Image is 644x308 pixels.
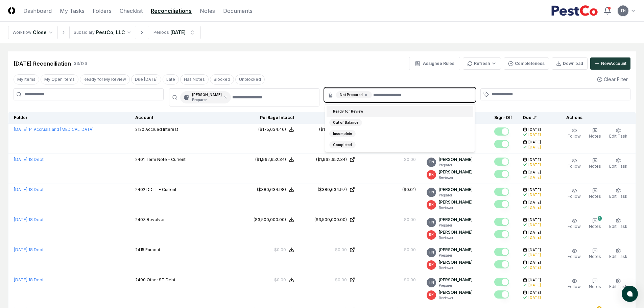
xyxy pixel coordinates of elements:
[528,217,541,222] span: [DATE]
[305,277,355,283] a: $0.00
[494,200,509,208] button: Mark complete
[305,217,355,223] a: ($3,500,000.00)
[588,277,602,291] button: Notes
[258,126,286,133] div: ($175,634.46)
[429,220,434,225] span: TN
[80,74,130,85] button: Ready for My Review
[494,290,509,299] button: Mark complete
[528,127,541,132] span: [DATE]
[409,57,460,70] button: Assignee Rules
[589,284,601,289] span: Notes
[135,187,145,192] span: 2402
[588,247,602,261] button: Notes
[274,247,286,253] div: $0.00
[528,265,541,270] div: [DATE]
[402,187,416,193] div: ($0.01)
[14,247,44,252] a: [DATE]:18 Debt
[314,217,347,223] div: ($3,500,000.00)
[8,7,15,14] img: Logo
[235,74,265,85] button: Unblocked
[404,157,416,163] div: $0.00
[594,73,630,86] button: Clear Filter
[404,277,416,283] div: $0.00
[588,157,602,171] button: Notes
[135,157,145,162] span: 2401
[14,74,39,85] button: My Items
[528,222,541,228] div: [DATE]
[439,157,473,163] p: [PERSON_NAME]
[14,187,28,192] span: [DATE] :
[489,112,518,124] th: Sign-Off
[439,265,473,270] p: Reviewer
[609,194,627,199] span: Edit Task
[528,170,541,175] span: [DATE]
[494,230,509,238] button: Mark complete
[528,175,541,180] div: [DATE]
[146,157,186,162] span: Term Note - Current
[566,157,582,171] button: Follow
[305,247,355,253] a: $0.00
[551,5,598,16] img: PestCo logo
[439,229,473,235] p: [PERSON_NAME]
[528,253,541,258] div: [DATE]
[528,230,541,235] span: [DATE]
[608,126,629,141] button: Edit Task
[439,259,473,265] p: [PERSON_NAME]
[305,126,355,133] a: ($175,634.46)
[494,260,509,268] button: Mark complete
[601,61,626,67] div: New Account
[147,217,165,222] span: Revolver
[608,247,629,261] button: Edit Task
[153,29,169,35] div: Periods
[120,7,143,15] a: Checklist
[254,217,294,223] button: ($3,500,000.00)
[609,224,627,229] span: Edit Task
[528,235,541,240] div: [DATE]
[439,283,473,288] p: Preparer
[588,217,602,231] button: 1Notes
[335,247,347,253] div: $0.00
[145,247,160,252] span: Earnout
[439,289,473,295] p: [PERSON_NAME]
[14,217,44,222] a: [DATE]:18 Debt
[609,134,627,139] span: Edit Task
[609,164,627,169] span: Edit Task
[404,247,416,253] div: $0.00
[223,7,253,15] a: Documents
[439,169,473,175] p: [PERSON_NAME]
[494,218,509,226] button: Mark complete
[8,26,201,39] nav: breadcrumb
[528,205,541,210] div: [DATE]
[429,202,434,207] span: RK
[329,130,356,137] div: Incomplete
[147,277,175,282] span: Other ST Debt
[14,127,94,132] a: [DATE]:14 Accruals and [MEDICAL_DATA]
[146,187,176,192] span: DDTL - Current
[300,112,360,124] th: Per Excel
[439,235,473,240] p: Reviewer
[608,217,629,231] button: Edit Task
[429,262,434,267] span: RK
[14,157,28,162] span: [DATE] :
[439,187,473,193] p: [PERSON_NAME]
[8,112,130,124] th: Folder
[258,126,294,133] button: ($175,634.46)
[617,5,629,17] button: TN
[274,277,294,283] button: $0.00
[590,57,630,70] button: NewAccount
[41,74,78,85] button: My Open Items
[255,157,294,163] button: ($1,962,652.34)
[566,126,582,141] button: Follow
[429,190,434,195] span: TN
[528,200,541,205] span: [DATE]
[494,158,509,166] button: Mark complete
[239,112,300,124] th: Per Sage Intacct
[528,260,541,265] span: [DATE]
[274,277,286,283] div: $0.00
[494,127,509,136] button: Mark complete
[566,187,582,201] button: Follow
[608,277,629,291] button: Edit Task
[274,247,294,253] button: $0.00
[257,187,294,193] button: ($380,634.98)
[622,286,638,302] button: atlas-launcher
